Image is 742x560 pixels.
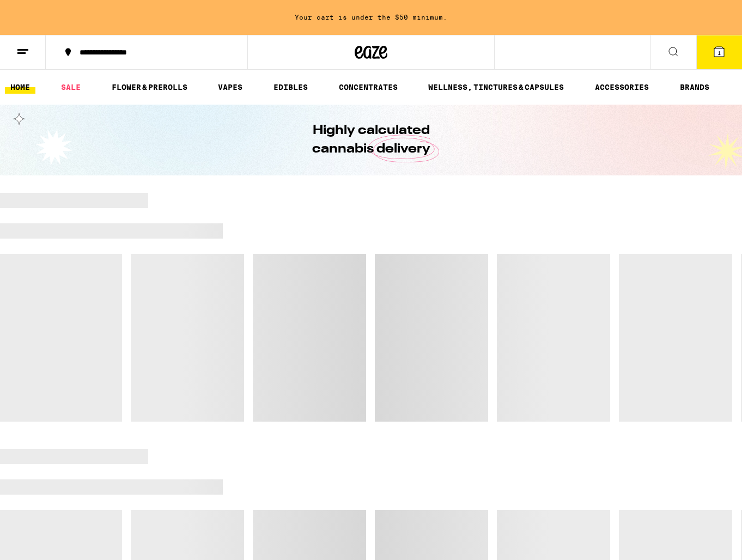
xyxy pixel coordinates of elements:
[5,81,35,94] a: HOME
[333,81,403,94] a: CONCENTRATES
[589,81,654,94] a: ACCESSORIES
[56,81,86,94] a: SALE
[696,35,742,69] button: 1
[423,81,569,94] a: WELLNESS, TINCTURES & CAPSULES
[212,81,248,94] a: VAPES
[106,81,193,94] a: FLOWER & PREROLLS
[717,50,721,56] span: 1
[268,81,313,94] a: EDIBLES
[281,121,461,159] h1: Highly calculated cannabis delivery
[674,81,715,94] a: BRANDS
